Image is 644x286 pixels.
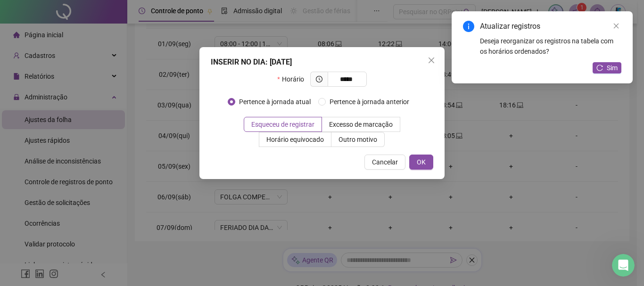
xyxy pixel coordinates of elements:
[339,136,377,143] span: Outro motivo
[613,23,619,29] span: close
[277,72,310,87] label: Horário
[424,53,439,68] button: Close
[326,97,413,107] span: Pertence à jornada anterior
[251,121,314,128] span: Esqueceu de registrar
[316,76,322,82] span: clock-circle
[611,21,621,31] a: Close
[612,254,635,277] iframe: Intercom live chat
[364,155,405,170] button: Cancelar
[372,157,398,167] span: Cancelar
[463,21,474,32] span: info-circle
[329,121,393,128] span: Excesso de marcação
[480,36,621,57] div: Deseja reorganizar os registros na tabela com os horários ordenados?
[607,63,618,73] span: Sim
[428,57,435,64] span: close
[417,157,426,167] span: OK
[235,97,314,107] span: Pertence à jornada atual
[480,21,621,32] div: Atualizar registros
[596,65,603,71] span: reload
[211,57,433,68] div: INSERIR NO DIA : [DATE]
[409,155,433,170] button: OK
[266,136,324,143] span: Horário equivocado
[593,62,621,74] button: Sim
